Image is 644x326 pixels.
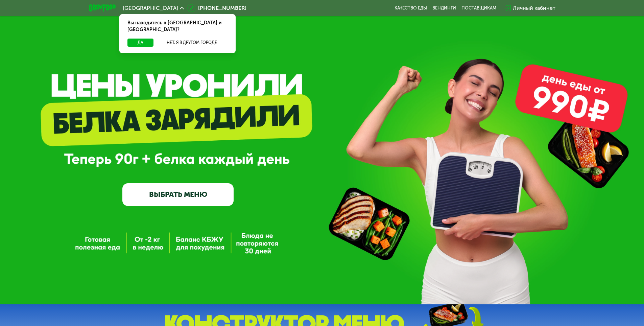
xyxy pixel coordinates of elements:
[432,5,456,11] a: Вендинги
[119,14,236,39] div: Вы находитесь в [GEOGRAPHIC_DATA] и [GEOGRAPHIC_DATA]?
[156,39,228,47] button: Нет, я в другом городе
[127,39,153,47] button: Да
[461,5,496,11] div: поставщикам
[513,4,555,12] div: Личный кабинет
[187,4,246,12] a: [PHONE_NUMBER]
[395,5,427,11] a: Качество еды
[122,183,234,206] a: ВЫБРАТЬ МЕНЮ
[123,5,178,11] span: [GEOGRAPHIC_DATA]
